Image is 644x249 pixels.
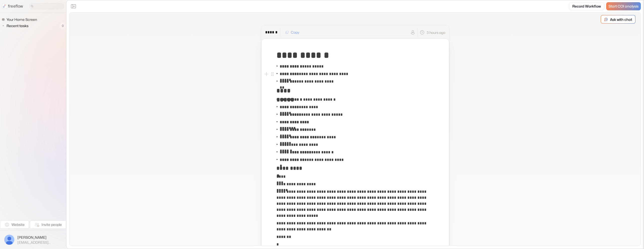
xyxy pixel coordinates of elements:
span: [PERSON_NAME] [17,235,62,240]
a: Record Workflow [569,2,604,10]
span: [EMAIL_ADDRESS][DOMAIN_NAME] [17,240,62,245]
button: Recent tasks [2,23,30,29]
button: Invite people [30,221,66,229]
button: Add block [263,71,269,77]
button: Copy [282,28,302,36]
a: Your Home Screen [2,17,39,23]
p: Ask with chat [610,17,632,22]
img: profile [4,235,14,245]
span: Your Home Screen [6,17,38,22]
button: Close the sidebar [69,2,77,10]
p: 3 hours ago [427,30,445,35]
span: Recent tasks [6,23,30,28]
p: freeflow [8,3,23,9]
a: Start COI analysis [606,2,641,10]
span: 0 [59,23,66,29]
button: [PERSON_NAME][EMAIL_ADDRESS][DOMAIN_NAME] [3,233,63,246]
span: Start COI analysis [609,4,638,9]
button: Open block menu [269,71,275,77]
a: freeflow [2,3,23,9]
